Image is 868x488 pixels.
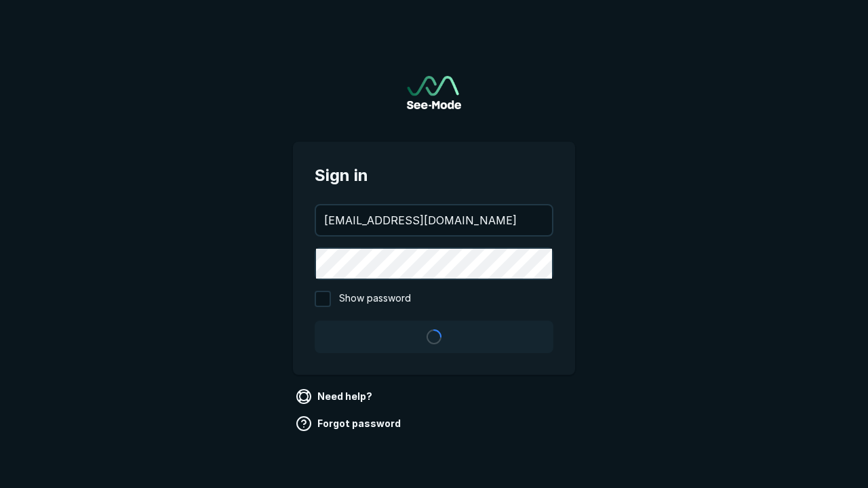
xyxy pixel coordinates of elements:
span: Sign in [315,163,553,188]
img: See-Mode Logo [407,76,461,109]
a: Go to sign in [407,76,461,109]
input: your@email.com [316,205,552,235]
a: Need help? [293,386,378,407]
span: Show password [339,291,411,307]
a: Forgot password [293,413,406,434]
